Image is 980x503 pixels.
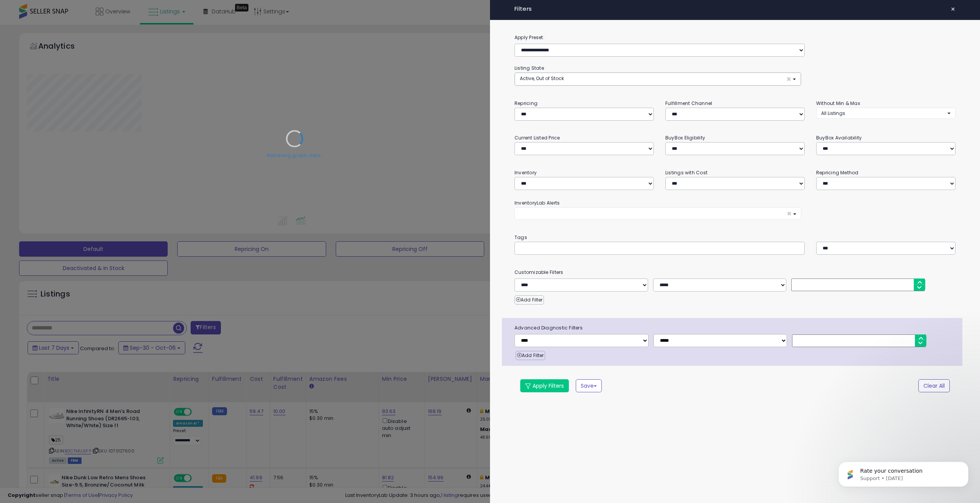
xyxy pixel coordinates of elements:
[267,152,323,159] div: Retrieving graph data..
[951,4,955,15] span: ×
[816,100,860,106] small: Without Min & Max
[816,108,955,119] button: All Listings
[918,379,950,392] button: Clear All
[509,33,961,42] label: Apply Preset:
[816,134,862,141] small: BuyBox Availability
[786,75,791,83] span: ×
[821,110,845,116] span: All Listings
[514,65,544,71] small: Listing State
[665,134,705,141] small: BuyBox Eligibility
[520,379,569,392] button: Apply Filters
[576,379,602,392] button: Save
[509,268,961,277] small: Customizable Filters
[516,351,545,360] button: Add Filter
[827,446,980,499] iframe: Intercom notifications message
[816,169,859,176] small: Repricing Method
[509,233,961,242] small: Tags
[514,6,955,12] h4: Filters
[509,324,962,332] span: Advanced Diagnostic Filters
[947,4,959,15] button: ×
[665,100,712,106] small: Fulfillment Channel
[515,73,801,85] button: Active, Out of Stock ×
[514,295,544,305] button: Add Filter
[665,169,707,176] small: Listings with Cost
[514,207,801,220] button: ×
[787,210,792,218] span: ×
